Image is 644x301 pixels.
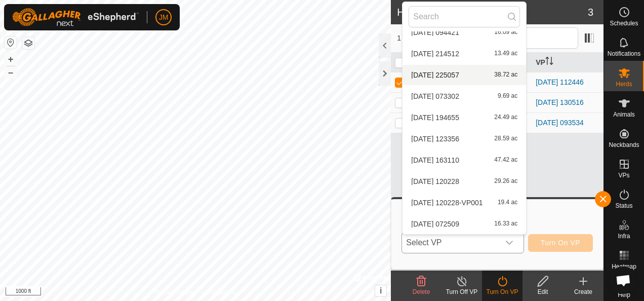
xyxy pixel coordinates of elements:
span: JM [159,12,169,23]
span: Turn On VP [541,239,580,247]
li: 2025-07-19 120228 [402,171,526,192]
span: i [380,286,382,295]
span: [DATE] 094421 [411,29,459,36]
li: 2025-08-01 072509 [402,214,526,234]
div: Create [563,287,603,296]
div: Open chat [610,267,637,294]
li: 2025-06-28 214512 [402,44,526,64]
div: Turn On VP [482,287,522,296]
span: [DATE] 163110 [411,157,459,164]
li: 2025-06-30 225057 [402,65,526,85]
a: [DATE] 093534 [536,119,584,127]
li: 2025-07-11 123356 [402,129,526,149]
a: [DATE] 130516 [536,98,584,106]
span: [DATE] 073302 [411,93,459,100]
span: 28.59 ac [494,135,517,142]
span: Delete [413,288,430,295]
span: [DATE] 194655 [411,114,459,121]
span: 47.42 ac [494,157,517,164]
div: Edit [522,287,563,296]
button: Map Layers [22,37,34,49]
span: Help [618,292,630,298]
li: 2025-06-24 094421 [402,22,526,43]
span: Notifications [608,51,640,57]
span: [DATE] 072509 [411,220,459,228]
p-sorticon: Activate to sort [545,58,553,66]
span: Infra [618,233,630,239]
span: 3 [588,5,593,20]
span: [DATE] 120228-VP001 [411,199,482,206]
li: 2025-07-07 194655 [402,107,526,128]
span: 24.49 ac [494,114,517,121]
a: [DATE] 112446 [536,78,584,86]
a: Contact Us [206,288,235,297]
span: Schedules [610,20,638,26]
span: [DATE] 214512 [411,50,459,57]
span: VPs [618,172,629,178]
span: 9.69 ac [498,93,517,100]
li: 2025-07-19 120228-VP001 [402,193,526,213]
button: – [5,66,17,79]
span: 1 selected [397,33,455,44]
span: 16.33 ac [494,220,517,228]
h2: Herds [397,6,588,18]
button: + [5,53,17,65]
a: Privacy Policy [155,288,193,297]
span: Status [615,203,632,209]
div: Turn Off VP [441,287,482,296]
span: 38.72 ac [494,71,517,79]
span: Herds [616,81,632,87]
span: Heatmap [612,264,636,270]
div: dropdown trigger [499,233,519,253]
span: 29.26 ac [494,178,517,185]
span: [DATE] 225057 [411,71,459,79]
li: 2025-07-15 163110 [402,150,526,170]
span: Neckbands [609,142,639,148]
span: Animals [613,111,635,118]
span: [DATE] 120228 [411,178,459,185]
th: VP [532,53,603,72]
button: Turn On VP [528,234,593,252]
span: [DATE] 123356 [411,135,459,142]
li: 2025-07-05 073302 [402,86,526,106]
span: 16.09 ac [494,29,517,36]
img: Gallagher Logo [12,8,139,26]
span: 19.4 ac [498,199,517,206]
button: Reset Map [5,36,17,49]
span: Select VP [402,233,499,253]
input: Search [409,6,520,27]
span: 13.49 ac [494,50,517,57]
button: i [375,285,386,296]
